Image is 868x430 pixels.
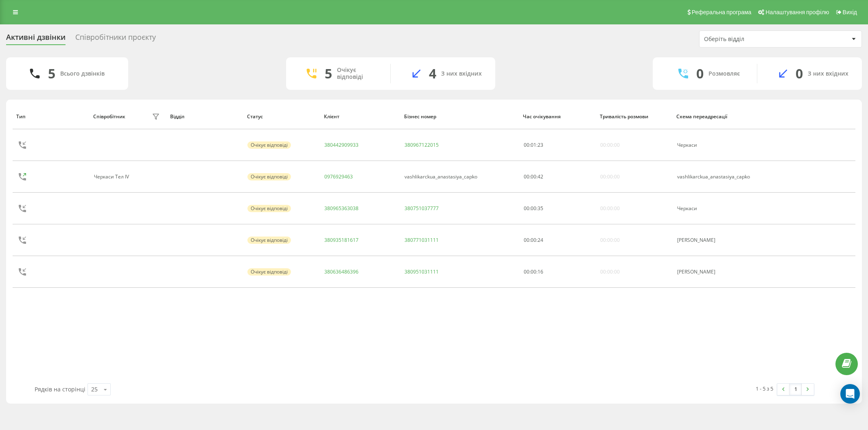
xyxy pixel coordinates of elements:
a: 380967122015 [404,141,439,148]
span: 23 [538,141,543,148]
a: 380771031111 [404,237,439,243]
div: 0 [696,66,704,81]
span: 42 [538,173,543,180]
a: 380935181617 [324,237,359,243]
div: Тривалість розмови [600,114,669,119]
div: Розмовляє [708,70,740,77]
div: Схема переадресації [676,114,774,119]
div: [PERSON_NAME] [677,237,774,243]
div: Оберіть відділ [704,36,801,43]
span: Рядків на сторінці [35,385,85,393]
div: 00:00:00 [600,142,620,148]
div: Очікує відповіді [247,205,291,212]
a: 0976929463 [324,173,353,180]
span: 00 [531,205,536,212]
a: 380965363038 [324,205,359,212]
div: : : [524,237,543,243]
div: Черкаси [677,206,774,211]
div: vashlikarckua_anastasiya_capko [677,174,774,180]
div: Черкаси Тел ІV [94,174,131,180]
a: 380751037777 [404,205,439,212]
div: Співробітник [93,114,125,119]
div: Open Intercom Messenger [840,384,860,404]
div: Активні дзвінки [6,33,66,46]
div: Очікує відповіді [247,237,291,244]
div: З них вхідних [441,70,482,77]
div: [PERSON_NAME] [677,269,774,275]
a: 380636486396 [324,268,359,275]
span: Налаштування профілю [765,9,829,15]
span: Реферальна програма [692,9,752,15]
div: З них вхідних [808,70,848,77]
span: 00 [531,173,536,180]
span: 00 [524,141,529,148]
span: 00 [524,237,529,243]
div: Очікує відповіді [247,141,291,149]
span: 16 [538,268,543,275]
div: 4 [429,66,436,81]
div: 5 [48,66,55,81]
div: Бізнес номер [404,114,515,119]
div: : : [524,174,543,180]
span: 00 [531,237,536,243]
span: 00 [531,268,536,275]
span: 24 [538,237,543,243]
div: Черкаси [677,142,774,148]
div: Очікує відповіді [247,173,291,180]
span: 00 [524,205,529,212]
div: Співробітники проєкту [75,33,156,46]
div: 00:00:00 [600,269,620,275]
div: : : [524,269,543,275]
div: 00:00:00 [600,237,620,243]
div: 1 - 5 з 5 [756,384,773,393]
div: : : [524,142,543,148]
div: Всього дзвінків [60,70,105,77]
span: 35 [538,205,543,212]
div: Очікує відповіді [247,268,291,276]
a: 380442909933 [324,141,359,148]
div: Клієнт [324,114,396,119]
span: 00 [524,173,529,180]
span: 01 [531,141,536,148]
div: 00:00:00 [600,174,620,180]
div: 5 [325,66,332,81]
a: 380951031111 [404,268,439,275]
div: vashlikarckua_anastasiya_capko [404,174,477,180]
div: Відділ [170,114,239,119]
div: Час очікування [523,114,592,119]
a: 1 [789,384,802,395]
div: Очікує відповіді [337,67,378,80]
div: 0 [796,66,803,81]
div: 25 [91,385,98,393]
div: 00:00:00 [600,206,620,211]
span: 00 [524,268,529,275]
div: Статус [247,114,316,119]
div: : : [524,206,543,211]
div: Тип [16,114,85,119]
span: Вихід [843,9,857,15]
